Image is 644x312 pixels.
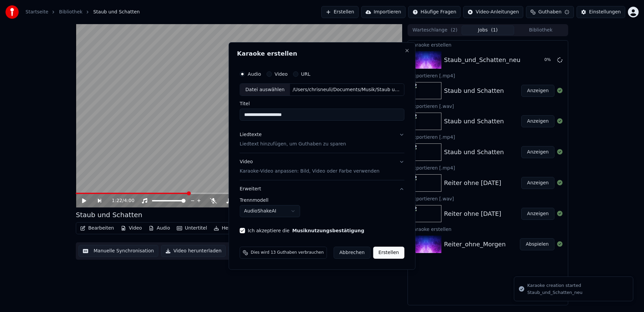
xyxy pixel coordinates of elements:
button: Erstellen [373,247,404,259]
button: VideoKaraoke-Video anpassen: Bild, Video oder Farbe verwenden [240,153,405,180]
h2: Karaoke erstellen [237,51,407,57]
button: Erweitert [240,180,405,198]
div: Liedtexte [240,132,262,138]
div: Datei auswählen [240,84,290,96]
label: Trennmodell [240,198,405,202]
label: URL [301,72,311,76]
label: Video [274,72,287,76]
label: Titel [240,102,405,106]
button: Abbrechen [334,247,370,259]
p: Liedtext hinzufügen, um Guthaben zu sparen [240,141,346,148]
label: Audio [248,72,261,76]
div: /Users/chrisneuli/Documents/Musik/Staub und Schatten/untitled_d78255d4-3888-4bb3-8113-759a6fe0872... [290,86,404,93]
button: Ich akzeptiere die [292,228,364,233]
button: LiedtexteLiedtext hinzufügen, um Guthaben zu sparen [240,126,405,153]
p: Karaoke-Video anpassen: Bild, Video oder Farbe verwenden [240,168,380,175]
div: Erweitert [240,198,405,223]
label: Ich akzeptiere die [248,228,364,233]
span: Dies wird 13 Guthaben verbrauchen [251,250,324,255]
div: Video [240,159,380,175]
